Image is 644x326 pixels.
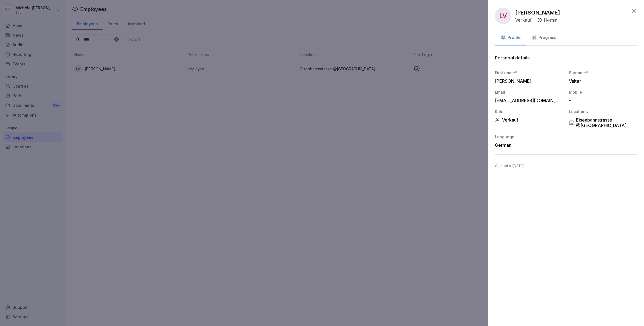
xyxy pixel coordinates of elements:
[495,8,511,24] div: LV
[495,109,563,114] div: Roles
[515,17,557,23] div: ·
[543,17,557,23] p: 114 min
[569,98,635,103] div: -
[569,89,637,95] div: Mobile
[569,117,637,128] div: Eisenbahnstrasse @[GEOGRAPHIC_DATA]
[495,31,526,45] button: Profile
[495,163,637,168] p: Created at : [DATE]
[495,55,530,60] p: Personal details
[495,70,563,76] div: First name
[569,78,635,84] div: Valter
[495,117,563,123] div: Verkauf
[531,34,556,41] div: Progress
[500,34,520,41] div: Profile
[495,98,561,103] div: [EMAIL_ADDRESS][DOMAIN_NAME]
[515,8,560,17] p: [PERSON_NAME]
[495,89,563,95] div: Email
[569,109,637,114] div: Locations
[495,142,563,148] div: German
[515,17,532,23] p: Verkauf
[569,70,637,76] div: Surname
[495,134,563,140] div: Language
[495,78,561,84] div: [PERSON_NAME]
[526,31,562,45] button: Progress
